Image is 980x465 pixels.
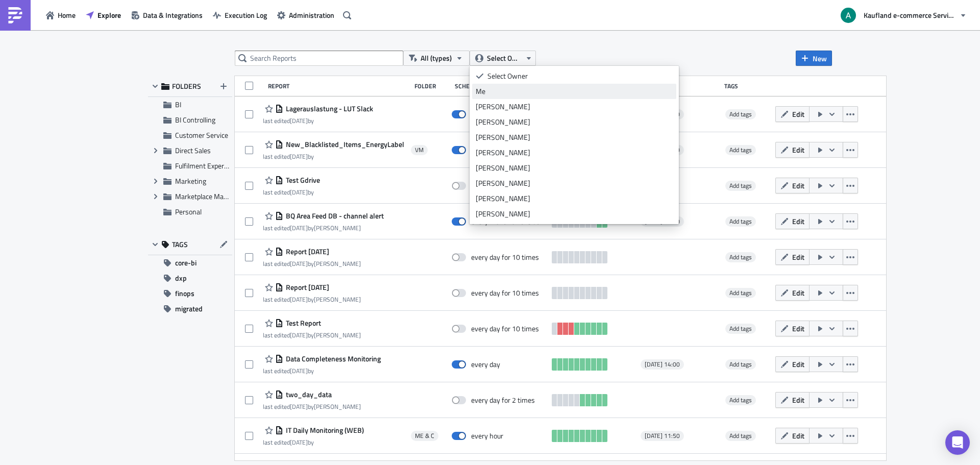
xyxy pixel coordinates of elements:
[476,117,673,127] div: [PERSON_NAME]
[792,359,804,370] span: Edit
[471,253,539,262] div: every day for 10 times
[175,271,187,286] span: dxp
[290,116,308,126] time: 2025-09-30T11:54:47Z
[283,247,329,256] span: Report 2025-09-10
[471,360,500,369] div: every day
[414,82,450,90] div: Folder
[471,431,503,440] div: every hour
[175,130,228,140] span: Customer Service
[471,396,535,405] div: every day for 2 times
[476,148,673,158] div: [PERSON_NAME]
[290,437,308,447] time: 2025-09-09T12:46:02Z
[476,193,673,204] div: [PERSON_NAME]
[148,255,232,271] button: core-bi
[148,301,232,316] button: migrated
[725,431,756,441] span: Add tags
[290,187,308,197] time: 2025-09-24T06:38:07Z
[7,7,23,23] img: PushMetrics
[41,7,81,23] button: Home
[58,10,76,20] span: Home
[290,223,308,233] time: 2025-09-30T10:47:23Z
[792,252,804,262] span: Edit
[290,330,308,340] time: 2025-09-24T06:35:54Z
[476,178,673,188] div: [PERSON_NAME]
[470,51,536,66] button: Select Owner
[476,209,673,219] div: [PERSON_NAME]
[725,216,756,227] span: Add tags
[290,152,308,161] time: 2025-09-30T11:34:58Z
[175,255,197,271] span: core-bi
[175,114,215,125] span: BI Controlling
[725,181,756,191] span: Add tags
[792,180,804,191] span: Edit
[268,82,409,90] div: Report
[725,109,756,119] span: Add tags
[813,53,827,64] span: New
[835,4,972,27] button: Kaufland e-commerce Services GmbH & Co. KG
[725,359,756,370] span: Add tags
[175,145,211,156] span: Direct Sales
[775,356,810,372] button: Edit
[645,432,680,440] span: [DATE] 11:50
[729,395,752,405] span: Add tags
[421,53,452,64] span: All (types)
[471,324,539,333] div: every day for 10 times
[175,160,240,171] span: Fulfilment Experience
[864,10,955,20] span: Kaufland e-commerce Services GmbH & Co. KG
[792,216,804,227] span: Edit
[729,324,752,333] span: Add tags
[792,287,804,298] span: Edit
[476,132,673,142] div: [PERSON_NAME]
[729,252,752,262] span: Add tags
[792,144,804,155] span: Edit
[725,252,756,262] span: Add tags
[283,140,404,149] span: New_Blacklisted_Items_EnergyLabel
[729,181,752,190] span: Add tags
[143,10,203,20] span: Data & Integrations
[403,51,470,66] button: All (types)
[97,10,121,20] span: Explore
[290,295,308,304] time: 2025-09-10T10:53:41Z
[272,7,339,23] a: Administration
[263,153,404,160] div: last edited by
[792,323,804,334] span: Edit
[225,10,267,20] span: Execution Log
[175,176,206,186] span: Marketing
[775,178,810,193] button: Edit
[283,211,384,221] span: BQ Area Feed DB - channel alert
[208,7,272,23] a: Execution Log
[235,51,403,66] input: Search Reports
[775,392,810,408] button: Edit
[263,367,381,375] div: last edited by
[283,426,364,435] span: IT Daily Monitoring (WEB)
[289,10,334,20] span: Administration
[775,213,810,229] button: Edit
[263,224,384,232] div: last edited by [PERSON_NAME]
[796,51,832,66] button: New
[775,106,810,122] button: Edit
[775,142,810,158] button: Edit
[792,109,804,119] span: Edit
[487,71,673,81] div: Select Owner
[148,271,232,286] button: dxp
[725,288,756,298] span: Add tags
[729,359,752,369] span: Add tags
[476,102,673,112] div: [PERSON_NAME]
[792,430,804,441] span: Edit
[175,301,203,316] span: migrated
[126,7,208,23] button: Data & Integrations
[283,319,321,328] span: Test Report
[729,288,752,298] span: Add tags
[415,432,434,440] span: ME & C
[645,360,680,369] span: [DATE] 14:00
[455,82,549,90] div: Schedule
[476,163,673,173] div: [PERSON_NAME]
[172,240,188,249] span: TAGS
[263,438,364,446] div: last edited by
[775,428,810,444] button: Edit
[263,260,361,267] div: last edited by [PERSON_NAME]
[775,249,810,265] button: Edit
[642,82,719,90] div: Next Run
